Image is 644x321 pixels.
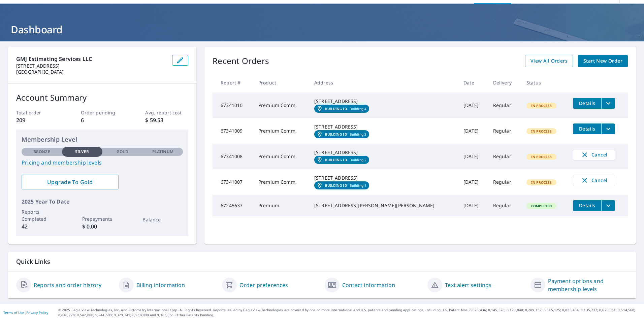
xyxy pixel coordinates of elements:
[213,73,253,93] th: Report #
[521,73,568,93] th: Status
[253,169,309,195] td: Premium Comm.
[16,63,167,69] p: [STREET_ADDRESS]
[488,169,521,195] td: Regular
[213,195,253,216] td: 67245637
[16,69,167,75] p: [GEOGRAPHIC_DATA]
[82,215,123,222] p: Prepayments
[527,103,556,108] span: In Process
[573,98,601,109] button: detailsBtn-67341010
[34,281,101,289] a: Reports and order history
[16,116,59,124] p: 209
[342,281,395,289] a: Contact information
[458,93,488,118] td: [DATE]
[213,118,253,144] td: 67341009
[27,178,113,186] span: Upgrade To Gold
[573,149,615,160] button: Cancel
[314,130,369,138] a: Building IDBuilding 3
[3,310,24,315] a: Terms of Use
[117,149,128,155] p: Gold
[309,73,458,93] th: Address
[253,144,309,169] td: Premium Comm.
[82,222,123,230] p: $ 0.00
[580,176,608,184] span: Cancel
[573,200,601,211] button: detailsBtn-67245637
[325,158,347,162] em: Building ID
[314,98,453,105] div: [STREET_ADDRESS]
[530,57,568,65] span: View All Orders
[527,180,556,185] span: In Process
[314,123,453,130] div: [STREET_ADDRESS]
[22,222,62,230] p: 42
[577,202,597,209] span: Details
[16,257,628,266] p: Quick Links
[142,216,183,223] p: Balance
[152,149,173,155] p: Platinum
[573,175,615,186] button: Cancel
[8,23,636,36] h1: Dashboard
[445,281,491,289] a: Text alert settings
[22,175,119,189] a: Upgrade To Gold
[577,126,597,132] span: Details
[580,151,608,159] span: Cancel
[136,281,185,289] a: Billing information
[239,281,288,289] a: Order preferences
[458,144,488,169] td: [DATE]
[22,198,183,206] p: 2025 Year To Date
[81,109,124,116] p: Order pending
[601,123,615,134] button: filesDropdownBtn-67341009
[488,73,521,93] th: Delivery
[527,154,556,159] span: In Process
[16,92,188,104] p: Account Summary
[314,156,369,164] a: Building IDBuilding 2
[81,116,124,124] p: 6
[22,135,183,144] p: Membership Level
[458,73,488,93] th: Date
[488,93,521,118] td: Regular
[314,202,453,209] div: [STREET_ADDRESS][PERSON_NAME][PERSON_NAME]
[573,123,601,134] button: detailsBtn-67341009
[488,118,521,144] td: Regular
[26,310,48,315] a: Privacy Policy
[16,55,167,63] p: GMJ Estimating Services LLC
[583,57,622,65] span: Start New Order
[458,169,488,195] td: [DATE]
[488,144,521,169] td: Regular
[22,208,62,222] p: Reports Completed
[578,55,628,67] a: Start New Order
[527,204,556,208] span: Completed
[213,169,253,195] td: 67341007
[488,195,521,216] td: Regular
[325,107,347,111] em: Building ID
[145,116,188,124] p: $ 59.53
[253,93,309,118] td: Premium Comm.
[145,109,188,116] p: Avg. report cost
[527,129,556,134] span: In Process
[577,100,597,106] span: Details
[314,149,453,156] div: [STREET_ADDRESS]
[325,132,347,136] em: Building ID
[213,55,269,67] p: Recent Orders
[458,118,488,144] td: [DATE]
[548,277,628,293] a: Payment options and membership levels
[601,98,615,109] button: filesDropdownBtn-67341010
[213,93,253,118] td: 67341010
[253,73,309,93] th: Product
[253,195,309,216] td: Premium
[58,308,641,318] p: © 2025 Eagle View Technologies, Inc. and Pictometry International Corp. All Rights Reserved. Repo...
[325,183,347,187] em: Building ID
[314,105,369,113] a: Building IDBuilding 4
[16,109,59,116] p: Total order
[3,311,48,315] p: |
[213,144,253,169] td: 67341008
[75,149,89,155] p: Silver
[458,195,488,216] td: [DATE]
[525,55,573,67] a: View All Orders
[22,158,183,167] a: Pricing and membership levels
[33,149,50,155] p: Bronze
[314,175,453,181] div: [STREET_ADDRESS]
[253,118,309,144] td: Premium Comm.
[314,181,369,189] a: Building IDBuilding 1
[601,200,615,211] button: filesDropdownBtn-67245637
